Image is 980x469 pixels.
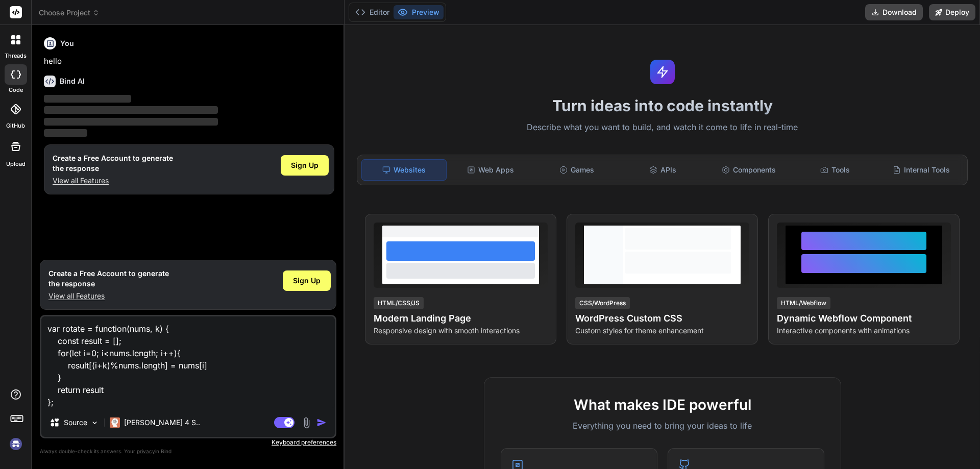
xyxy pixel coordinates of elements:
[621,159,705,181] div: APIs
[351,121,974,134] p: Describe what you want to build, and watch it come to life in real-time
[707,159,791,181] div: Components
[40,447,336,456] p: Always double-check its answers. Your in Bind
[865,4,923,20] button: Download
[501,419,824,432] p: Everything you need to bring your ideas to life
[53,176,173,186] p: View all Features
[90,418,99,427] img: Pick Models
[361,159,447,181] div: Websites
[879,159,963,181] div: Internal Tools
[575,311,749,326] h4: WordPress Custom CSS
[6,121,25,130] label: GitHub
[351,96,974,115] h1: Turn ideas into code instantly
[48,268,169,289] h1: Create a Free Account to generate the response
[449,159,533,181] div: Web Apps
[40,438,336,447] p: Keyboard preferences
[351,5,394,19] button: Editor
[575,297,630,309] div: CSS/WordPress
[39,8,100,18] span: Choose Project
[44,129,87,137] span: ‌
[374,326,548,336] p: Responsive design with smooth interactions
[301,417,312,429] img: attachment
[48,291,169,301] p: View all Features
[44,56,334,67] p: hello
[44,106,218,114] span: ‌
[44,95,131,103] span: ‌
[137,448,155,454] span: privacy
[316,417,327,428] img: icon
[777,311,951,326] h4: Dynamic Webflow Component
[793,159,877,181] div: Tools
[291,160,318,170] span: Sign Up
[9,86,23,94] label: code
[41,316,335,408] textarea: var rotate = function(nums, k) { const result = []; for(let i=0; i<nums.length; i++){ result[(i+k...
[929,4,975,20] button: Deploy
[44,118,218,126] span: ‌
[501,394,824,415] h2: What makes IDE powerful
[53,153,173,174] h1: Create a Free Account to generate the response
[60,38,74,48] h6: You
[374,311,548,326] h4: Modern Landing Page
[535,159,619,181] div: Games
[575,326,749,336] p: Custom styles for theme enhancement
[777,326,951,336] p: Interactive components with animations
[7,435,24,453] img: signin
[110,417,120,428] img: Claude 4 Sonnet
[124,417,200,428] p: [PERSON_NAME] 4 S..
[777,297,830,309] div: HTML/Webflow
[5,52,27,60] label: threads
[293,276,321,286] span: Sign Up
[394,5,444,19] button: Preview
[64,417,87,428] p: Source
[60,76,85,86] h6: Bind AI
[374,297,424,309] div: HTML/CSS/JS
[6,160,26,168] label: Upload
